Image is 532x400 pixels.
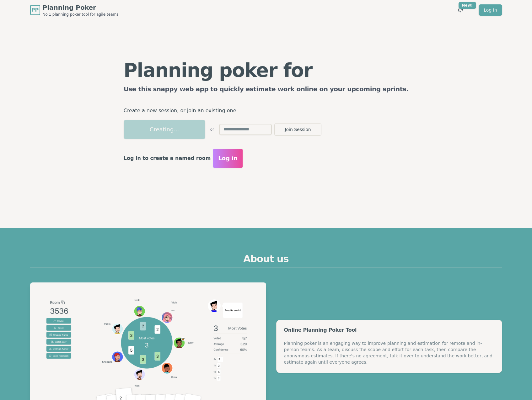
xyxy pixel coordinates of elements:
[210,127,214,132] span: or
[124,106,409,115] p: Create a new session, or join an existing one
[274,123,321,136] button: Join Session
[124,154,211,163] p: Log in to create a named room
[124,61,409,80] h1: Planning poker for
[479,4,502,16] a: Log in
[284,328,494,333] div: Online Planning Poker Tool
[43,12,119,17] span: No.1 planning poker tool for agile teams
[43,3,119,12] span: Planning Poker
[284,340,494,365] div: Planning poker is an engaging way to improve planning and estimation for remote and in-person tea...
[213,149,243,168] button: Log in
[31,6,39,14] span: PP
[459,2,476,9] div: New!
[124,85,409,96] h2: Use this snappy web app to quickly estimate work online on your upcoming sprints.
[30,253,502,267] h2: About us
[30,3,119,17] a: PPPlanning PokerNo.1 planning poker tool for agile teams
[218,154,238,163] span: Log in
[455,4,466,16] button: New!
